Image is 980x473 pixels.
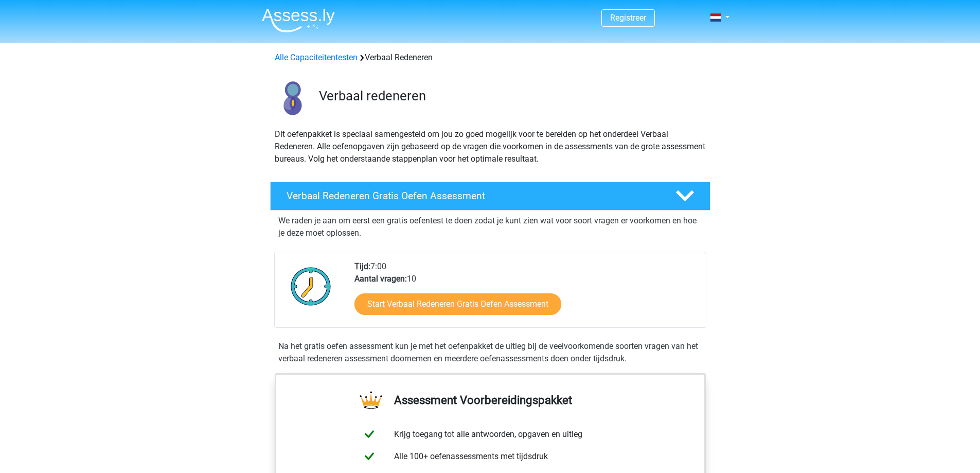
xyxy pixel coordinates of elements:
a: Start Verbaal Redeneren Gratis Oefen Assessment [354,293,561,315]
div: 7:00 10 [347,260,705,327]
b: Aantal vragen: [354,274,407,284]
p: We raden je aan om eerst een gratis oefentest te doen zodat je kunt zien wat voor soort vragen er... [278,215,702,239]
h3: Verbaal redeneren [319,88,702,104]
div: Na het gratis oefen assessment kun je met het oefenpakket de uitleg bij de veelvoorkomende soorte... [274,340,706,365]
img: Klok [285,260,337,312]
a: Verbaal Redeneren Gratis Oefen Assessment [266,182,715,211]
a: Alle Capaciteitentesten [275,52,358,62]
img: Assessly [262,8,335,32]
h4: Verbaal Redeneren Gratis Oefen Assessment [287,190,659,202]
div: Verbaal Redeneren [271,51,710,64]
img: verbaal redeneren [271,76,314,120]
b: Tijd: [354,261,370,271]
a: Registreer [610,13,646,23]
p: Dit oefenpakket is speciaal samengesteld om jou zo goed mogelijk voor te bereiden op het onderdee... [275,128,706,165]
